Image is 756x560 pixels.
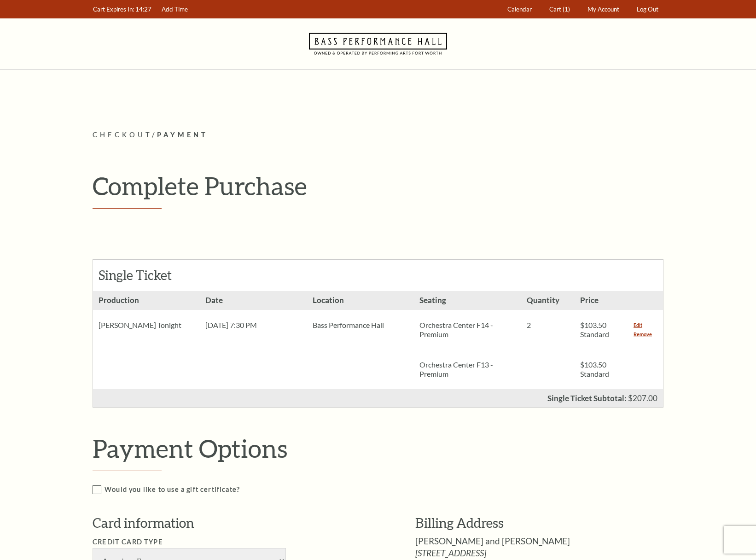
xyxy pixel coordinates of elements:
span: $103.50 Standard [580,321,609,338]
span: Cart [549,6,561,13]
span: 14:27 [135,6,151,13]
span: Billing Address [415,515,504,531]
p: 2 [527,321,569,330]
h3: Location [307,291,414,310]
h2: Single Ticket [99,268,199,283]
a: Edit [634,321,642,330]
h1: Complete Purchase [93,171,663,201]
p: Single Ticket Subtotal: [547,394,627,402]
label: Credit Card Type [93,538,163,546]
h3: Price [575,291,628,310]
a: Remove [634,330,652,339]
span: $207.00 [628,393,657,403]
span: Calendar [507,6,532,13]
a: Calendar [503,0,536,18]
p: Orchestra Center F13 - Premium [419,360,515,379]
h3: Seating [414,291,521,310]
h3: Date [200,291,307,310]
a: Cart (1) [545,0,575,18]
span: [PERSON_NAME] and [PERSON_NAME] [415,536,570,546]
h3: Quantity [521,291,575,310]
span: Cart Expires In: [93,6,134,13]
span: My Account [587,6,619,13]
span: Payment [157,131,208,139]
h3: Production [93,291,200,310]
a: My Account [583,0,624,18]
label: Would you like to use a gift certificate? [93,484,683,496]
div: [PERSON_NAME] Tonight [93,310,200,340]
div: [DATE] 7:30 PM [200,310,307,340]
span: Bass Performance Hall [313,321,384,329]
h3: Card information [93,514,388,532]
p: / [93,129,663,141]
h2: Payment Options [93,433,683,463]
p: Orchestra Center F14 - Premium [419,321,515,339]
span: Checkout [93,131,152,139]
a: Log Out [633,0,663,18]
a: Add Time [157,0,192,18]
span: [STREET_ADDRESS] [415,548,683,557]
span: (1) [563,6,570,13]
span: $103.50 Standard [580,360,609,378]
